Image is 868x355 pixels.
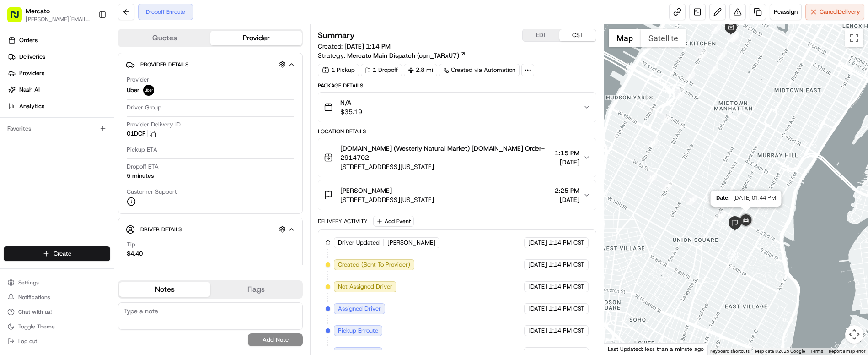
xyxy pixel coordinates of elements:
[4,49,114,64] a: Deliveries
[127,104,161,112] span: Driver Group
[528,327,547,335] span: [DATE]
[74,93,150,109] a: 💻API Documentation
[18,294,50,301] span: Notifications
[318,42,391,51] span: Created:
[31,51,150,60] div: Start new chat
[528,239,547,247] span: [DATE]
[64,118,111,126] a: Powered byPylon
[318,138,596,177] button: [DOMAIN_NAME] (Westerly Natural Market) [DOMAIN_NAME] Order-2914702[STREET_ADDRESS][US_STATE]1:15...
[140,226,182,233] span: Driver Details
[641,29,686,47] button: Show satellite imagery
[5,93,74,109] a: 📗Knowledge Base
[4,320,110,333] button: Toggle Theme
[127,250,143,258] div: $4.40
[318,218,368,225] div: Delivery Activity
[347,51,459,60] span: Mercato Main Dispatch (opn_TARxU7)
[119,31,210,45] button: Quotes
[18,323,55,330] span: Toggle Theme
[127,172,154,180] div: 5 minutes
[439,64,520,76] div: Created via Automation
[4,99,114,114] a: Analytics
[18,279,39,286] span: Settings
[604,343,708,355] div: Last Updated: less than a minute ago
[318,51,466,60] div: Strategy:
[318,128,596,135] div: Location Details
[647,172,657,182] div: 12
[4,306,110,318] button: Chat with us!
[708,64,718,74] div: 1
[755,349,805,354] span: Map data ©2025 Google
[19,69,44,77] span: Providers
[606,343,637,355] a: Open this area in Google Maps (opens a new window)
[404,64,437,76] div: 2.8 mi
[86,96,147,105] span: API Documentation
[210,282,302,297] button: Flags
[318,82,596,89] div: Package Details
[127,163,159,171] span: Dropoff ETA
[387,239,435,247] span: [PERSON_NAME]
[127,146,157,154] span: Pickup ETA
[119,282,210,297] button: Notes
[54,250,71,258] span: Create
[19,86,40,94] span: Nash AI
[340,144,551,162] span: [DOMAIN_NAME] (Westerly Natural Market) [DOMAIN_NAME] Order-2914702
[127,240,135,249] span: Tip
[4,4,95,26] button: Mercato[PERSON_NAME][EMAIL_ADDRESS][PERSON_NAME][DOMAIN_NAME]
[91,119,111,126] span: Pylon
[648,137,658,147] div: 11
[727,29,737,39] div: 3
[549,239,584,247] span: 1:14 PM CST
[18,338,37,345] span: Log out
[549,305,584,313] span: 1:14 PM CST
[528,305,547,313] span: [DATE]
[716,211,726,221] div: 15
[711,24,721,34] div: 6
[774,8,798,16] span: Reassign
[716,194,729,201] span: Date :
[770,4,802,20] button: Reassign
[318,64,359,76] div: 1 Pickup
[609,29,641,47] button: Show street map
[733,194,776,201] span: [DATE] 01:44 PM
[697,49,707,59] div: 7
[318,93,596,122] button: N/A$35.19
[19,102,44,110] span: Analytics
[126,222,295,237] button: Driver Details
[729,32,739,42] div: 5
[728,32,738,42] div: 4
[4,291,110,304] button: Notifications
[31,60,116,67] div: We're available if you need us!
[127,188,177,196] span: Customer Support
[26,16,91,23] button: [PERSON_NAME][EMAIL_ADDRESS][PERSON_NAME][DOMAIN_NAME]
[686,195,697,205] div: 14
[344,42,391,50] span: [DATE] 1:14 PM
[77,97,85,104] div: 💻
[555,148,579,158] span: 1:15 PM
[662,181,672,191] div: 13
[685,71,695,81] div: 8
[18,308,52,316] span: Chat with us!
[549,261,584,269] span: 1:14 PM CST
[26,6,50,16] button: Mercato
[4,276,110,289] button: Settings
[140,61,188,68] span: Provider Details
[127,120,181,129] span: Provider Delivery ID
[555,158,579,167] span: [DATE]
[19,53,45,61] span: Deliveries
[210,31,302,45] button: Provider
[805,4,864,20] button: CancelDelivery
[361,64,402,76] div: 1 Dropoff
[155,54,166,65] button: Start new chat
[528,283,547,291] span: [DATE]
[555,195,579,204] span: [DATE]
[845,29,863,47] button: Toggle fullscreen view
[19,36,38,44] span: Orders
[127,76,149,84] span: Provider
[528,261,547,269] span: [DATE]
[523,29,559,41] button: EDT
[143,85,154,96] img: uber-new-logo.jpeg
[340,195,434,204] span: [STREET_ADDRESS][US_STATE]
[549,283,584,291] span: 1:14 PM CST
[24,22,151,32] input: Clear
